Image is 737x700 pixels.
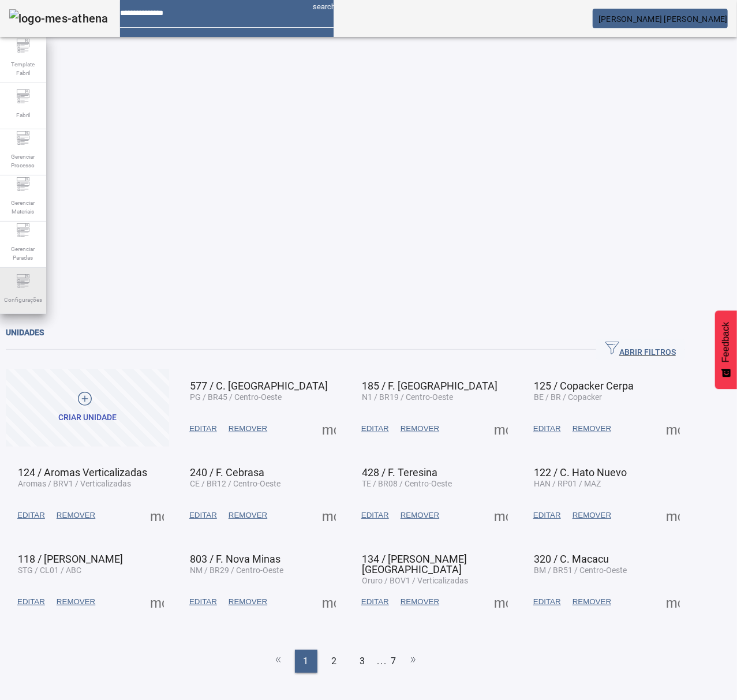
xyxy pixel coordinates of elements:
[17,596,45,608] span: EDITAR
[534,380,634,392] span: 125 / Copacker Cerpa
[6,241,40,265] span: Gerenciar Paradas
[361,423,389,435] span: EDITAR
[9,9,109,28] img: logo-mes-athena
[189,510,217,521] span: EDITAR
[395,418,445,439] button: REMOVER
[356,505,395,526] button: EDITAR
[533,423,561,435] span: EDITAR
[184,418,223,439] button: EDITAR
[18,479,131,488] span: Aromas / BRV1 / Verticalizadas
[361,596,389,608] span: EDITAR
[229,423,267,435] span: REMOVER
[663,505,683,526] button: Mais
[377,650,388,673] li: ...
[573,423,611,435] span: REMOVER
[528,505,567,526] button: EDITAR
[361,510,389,521] span: EDITAR
[184,505,223,526] button: EDITAR
[6,57,40,81] span: Template Fabril
[319,418,339,439] button: Mais
[223,505,273,526] button: REMOVER
[360,654,365,668] span: 3
[1,292,46,308] span: Configurações
[395,505,445,526] button: REMOVER
[51,592,101,612] button: REMOVER
[190,479,280,488] span: CE / BR12 / Centro-Oeste
[567,505,617,526] button: REMOVER
[362,392,453,402] span: N1 / BR19 / Centro-Oeste
[721,322,731,362] span: Feedback
[528,418,567,439] button: EDITAR
[57,596,95,608] span: REMOVER
[356,418,395,439] button: EDITAR
[190,566,283,575] span: NM / BR29 / Centro-Oeste
[18,553,123,565] span: 118 / [PERSON_NAME]
[190,380,328,392] span: 577 / C. [GEOGRAPHIC_DATA]
[6,149,40,173] span: Gerenciar Processo
[12,592,51,612] button: EDITAR
[528,592,567,612] button: EDITAR
[319,592,339,612] button: Mais
[223,592,273,612] button: REMOVER
[534,466,627,478] span: 122 / C. Hato Nuevo
[189,596,217,608] span: EDITAR
[391,650,396,673] li: 7
[567,592,617,612] button: REMOVER
[190,466,264,478] span: 240 / F. Cebrasa
[401,423,439,435] span: REMOVER
[533,510,561,521] span: EDITAR
[17,510,45,521] span: EDITAR
[401,510,439,521] span: REMOVER
[491,505,511,526] button: Mais
[189,423,217,435] span: EDITAR
[534,566,627,575] span: BM / BR51 / Centro-Oeste
[596,339,685,360] button: ABRIR FILTROS
[534,553,609,565] span: 320 / C. Macacu
[715,310,737,389] button: Feedback - Mostrar pesquisa
[573,596,611,608] span: REMOVER
[229,510,267,521] span: REMOVER
[573,510,611,521] span: REMOVER
[491,418,511,439] button: Mais
[663,418,683,439] button: Mais
[51,505,101,526] button: REMOVER
[147,592,167,612] button: Mais
[6,328,44,337] span: Unidades
[533,596,561,608] span: EDITAR
[663,592,683,612] button: Mais
[190,392,282,402] span: PG / BR45 / Centro-Oeste
[356,592,395,612] button: EDITAR
[362,479,452,488] span: TE / BR08 / Centro-Oeste
[605,341,676,358] span: ABRIR FILTROS
[58,412,117,424] div: Criar unidade
[147,505,167,526] button: Mais
[362,466,437,478] span: 428 / F. Teresina
[534,392,602,402] span: BE / BR / Copacker
[190,553,280,565] span: 803 / F. Nova Minas
[18,566,81,575] span: STG / CL01 / ABC
[362,380,497,392] span: 185 / F. [GEOGRAPHIC_DATA]
[229,596,267,608] span: REMOVER
[12,505,51,526] button: EDITAR
[6,195,40,219] span: Gerenciar Materiais
[13,107,33,123] span: Fabril
[332,654,337,668] span: 2
[401,596,439,608] span: REMOVER
[18,466,147,478] span: 124 / Aromas Verticalizadas
[567,418,617,439] button: REMOVER
[6,369,169,447] button: Criar unidade
[395,592,445,612] button: REMOVER
[184,592,223,612] button: EDITAR
[534,479,601,488] span: HAN / RP01 / MAZ
[319,505,339,526] button: Mais
[223,418,273,439] button: REMOVER
[362,553,467,575] span: 134 / [PERSON_NAME] [GEOGRAPHIC_DATA]
[491,592,511,612] button: Mais
[57,510,95,521] span: REMOVER
[598,14,728,24] span: [PERSON_NAME] [PERSON_NAME]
